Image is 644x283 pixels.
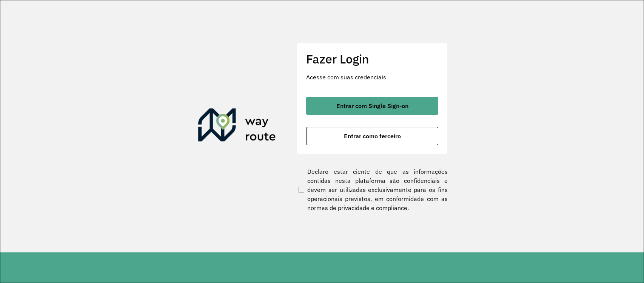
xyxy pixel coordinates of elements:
[344,133,401,139] span: Entrar como terceiro
[198,108,276,145] img: Roteirizador AmbevTech
[306,73,438,82] p: Acesse com suas credenciais
[306,127,438,145] button: button
[306,97,438,115] button: button
[297,167,448,212] label: Declaro estar ciente de que as informações contidas nesta plataforma são confidenciais e devem se...
[306,52,438,66] h2: Fazer Login
[336,103,408,109] span: Entrar com Single Sign-on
